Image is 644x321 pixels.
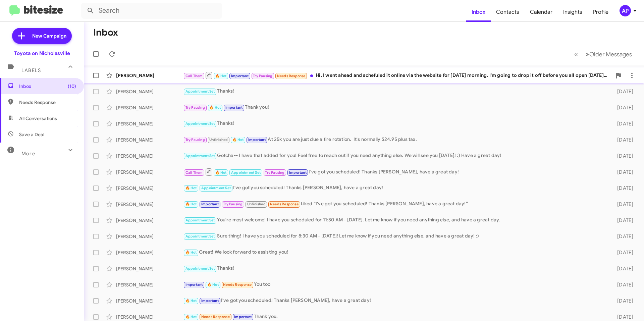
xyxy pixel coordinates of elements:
[185,170,203,175] span: Call Them
[606,281,639,288] div: [DATE]
[225,105,243,110] span: Important
[606,314,639,320] div: [DATE]
[606,169,639,175] div: [DATE]
[185,315,197,319] span: 🔥 Hot
[183,216,606,224] div: You're most welcome! I have you scheduled for 11:30 AM - [DATE]. Let me know if you need anything...
[270,202,299,206] span: Needs Response
[558,2,588,22] a: Insights
[185,218,215,222] span: Appointment Set
[466,2,491,22] a: Inbox
[183,104,606,111] div: Thank you!
[19,131,44,138] span: Save a Deal
[116,249,183,256] div: [PERSON_NAME]
[12,28,72,44] a: New Campaign
[201,299,219,303] span: Important
[223,202,243,206] span: Try Pausing
[525,2,558,22] a: Calendar
[183,136,606,144] div: At 25k you are just due a tire rotation. It's normally $24.95 plus tax.
[209,105,221,110] span: 🔥 Hot
[183,152,606,160] div: Gotcha-- I have that added for you! Feel free to reach out if you need anything else. We will see...
[116,233,183,240] div: [PERSON_NAME]
[116,153,183,159] div: [PERSON_NAME]
[116,72,183,79] div: [PERSON_NAME]
[183,88,606,95] div: Thanks!
[68,83,76,90] span: (10)
[185,202,197,206] span: 🔥 Hot
[574,50,578,58] span: «
[21,151,35,157] span: More
[606,217,639,224] div: [DATE]
[207,282,219,287] span: 🔥 Hot
[116,137,183,143] div: [PERSON_NAME]
[19,99,76,106] span: Needs Response
[201,186,231,190] span: Appointment Set
[183,168,606,176] div: I've got you scheduled! Thanks [PERSON_NAME], have a great day!
[606,249,639,256] div: [DATE]
[253,74,272,78] span: Try Pausing
[588,2,614,22] span: Profile
[183,232,606,240] div: Sure thing! I have you scheduled for 8:30 AM - [DATE]! Let me know if you need anything else, and...
[116,185,183,192] div: [PERSON_NAME]
[116,88,183,95] div: [PERSON_NAME]
[185,266,215,271] span: Appointment Set
[183,265,606,272] div: Thanks!
[571,47,636,61] nav: Page navigation example
[32,33,66,39] span: New Campaign
[183,200,606,208] div: Liked “I've got you scheduled! Thanks [PERSON_NAME], have a great day!”
[289,170,307,175] span: Important
[491,2,525,22] a: Contacts
[116,201,183,208] div: [PERSON_NAME]
[116,281,183,288] div: [PERSON_NAME]
[215,170,227,175] span: 🔥 Hot
[232,138,244,142] span: 🔥 Hot
[183,71,612,79] div: Hi, I went ahead and schefuled it online via the website for [DATE] morning. I'm going to drop it...
[185,186,197,190] span: 🔥 Hot
[606,233,639,240] div: [DATE]
[606,265,639,272] div: [DATE]
[183,297,606,305] div: I've got you scheduled! Thanks [PERSON_NAME], have a great day!
[606,88,639,95] div: [DATE]
[183,313,606,321] div: Thank you.
[116,169,183,175] div: [PERSON_NAME]
[19,83,76,90] span: Inbox
[185,250,197,255] span: 🔥 Hot
[606,104,639,111] div: [DATE]
[606,137,639,143] div: [DATE]
[247,202,266,206] span: Unfinished
[606,153,639,159] div: [DATE]
[185,234,215,238] span: Appointment Set
[231,170,261,175] span: Appointment Set
[183,249,606,256] div: Great! We look forward to assisting you!
[265,170,284,175] span: Try Pausing
[201,202,219,206] span: Important
[223,282,252,287] span: Needs Response
[586,50,589,58] span: »
[231,74,249,78] span: Important
[201,315,230,319] span: Needs Response
[185,138,205,142] span: Try Pausing
[183,281,606,288] div: You too
[582,47,636,61] button: Next
[116,298,183,304] div: [PERSON_NAME]
[589,51,632,58] span: Older Messages
[570,47,582,61] button: Previous
[277,74,306,78] span: Needs Response
[14,50,70,57] div: Toyota on Nicholasville
[116,104,183,111] div: [PERSON_NAME]
[185,154,215,158] span: Appointment Set
[606,298,639,304] div: [DATE]
[234,315,252,319] span: Important
[185,74,203,78] span: Call Them
[614,5,637,16] button: AP
[606,201,639,208] div: [DATE]
[21,67,41,73] span: Labels
[606,120,639,127] div: [DATE]
[185,299,197,303] span: 🔥 Hot
[606,185,639,192] div: [DATE]
[185,282,203,287] span: Important
[116,120,183,127] div: [PERSON_NAME]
